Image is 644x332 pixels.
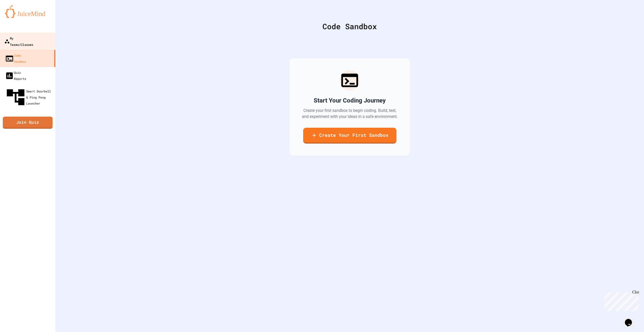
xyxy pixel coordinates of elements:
h2: Start Your Coding Journey [314,96,386,105]
iframe: chat widget [602,290,639,311]
div: Quiz Reports [5,70,26,82]
div: Chat with us now!Close [2,2,35,32]
a: Join Quiz [3,117,53,129]
a: Create Your First Sandbox [303,128,396,144]
iframe: chat widget [623,312,639,327]
p: Create your first sandbox to begin coding. Build, test, and experiment with your ideas in a safe ... [301,108,398,120]
div: My Teams/Classes [4,35,33,47]
img: logo-orange.svg [5,5,50,18]
div: Code Sandbox [5,52,26,64]
div: Smart Doorbell & Ping Pong Launcher [5,87,53,108]
div: Code Sandbox [68,21,631,32]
